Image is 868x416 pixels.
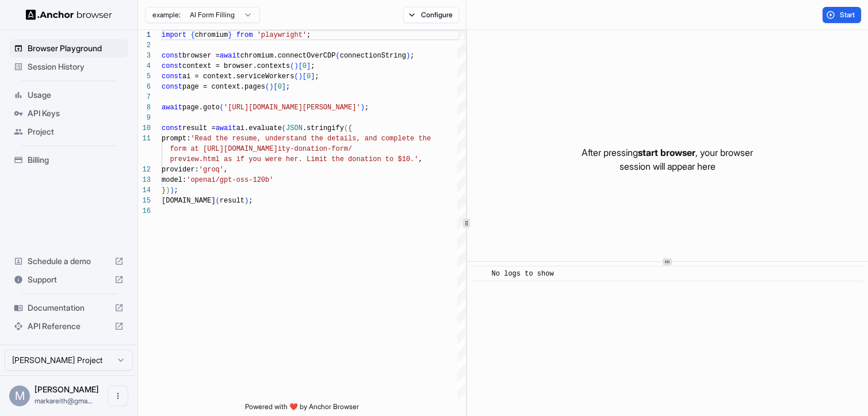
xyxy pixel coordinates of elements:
span: ; [315,72,319,81]
span: start browser [638,147,695,158]
span: ] [307,62,311,70]
span: provider: [162,166,199,174]
span: ; [307,31,311,39]
span: 'playwright' [257,31,307,39]
span: ; [365,104,369,112]
span: ( [216,197,220,205]
span: Schedule a demo [28,255,110,267]
span: ( [344,124,348,132]
span: ( [290,62,294,70]
div: 11 [138,133,151,144]
span: await [216,124,236,132]
span: ) [406,52,410,60]
span: API Keys [28,108,124,119]
span: } [162,186,166,194]
span: ​ [477,268,483,280]
div: 3 [138,51,151,61]
div: 13 [138,175,151,185]
span: result [220,197,244,205]
span: 0 [278,83,282,91]
span: [ [299,62,303,70]
div: Billing [9,151,128,169]
span: import [162,31,186,39]
span: ) [166,186,170,194]
div: 7 [138,92,151,102]
div: Support [9,270,128,289]
span: '[URL][DOMAIN_NAME][PERSON_NAME]' [224,104,361,112]
div: Documentation [9,299,128,317]
span: [ [273,83,277,91]
span: No logs to show [492,270,554,278]
div: 10 [138,123,151,133]
div: Schedule a demo [9,252,128,270]
button: Start [823,7,861,23]
span: ; [174,186,178,194]
span: ; [248,197,253,205]
span: { [190,31,194,39]
span: { [348,124,352,132]
div: 1 [138,30,151,40]
div: Usage [9,86,128,104]
div: Project [9,123,128,141]
div: 4 [138,61,151,71]
span: await [220,52,240,60]
span: Documentation [28,302,110,314]
div: 16 [138,206,151,216]
span: 'openai/gpt-oss-120b' [186,176,273,184]
span: } [228,31,232,39]
span: const [162,52,182,60]
span: Powered with ❤️ by Anchor Browser [245,402,359,416]
span: prompt: [162,135,190,143]
span: from [236,31,253,39]
span: ) [170,186,174,194]
span: , [224,166,228,174]
span: const [162,83,182,91]
span: Browser Playground [28,43,124,54]
span: ; [286,83,290,91]
span: n to $10.' [377,155,418,163]
span: form at [URL][DOMAIN_NAME] [170,145,277,153]
span: page = context.pages [182,83,265,91]
span: .stringify [303,124,344,132]
div: Browser Playground [9,39,128,58]
span: result = [182,124,216,132]
span: JSON [286,124,303,132]
span: lete the [397,135,431,143]
p: After pressing , your browser session will appear here [582,146,753,173]
div: 14 [138,185,151,196]
div: 8 [138,102,151,113]
span: ( [294,72,298,81]
span: 0 [303,62,307,70]
span: Support [28,274,110,285]
span: example: [152,10,181,20]
span: ( [335,52,339,60]
div: 15 [138,196,151,206]
span: Mark Reith [35,384,99,394]
span: model: [162,176,186,184]
span: Project [28,126,124,138]
img: Anchor Logo [26,9,112,20]
div: 12 [138,165,151,175]
div: 9 [138,113,151,123]
span: 0 [307,72,311,81]
span: connectionString [340,52,406,60]
span: ( [265,83,269,91]
span: const [162,124,182,132]
span: ) [299,72,303,81]
span: ] [311,72,315,81]
span: , [418,155,422,163]
span: preview.html as if you were her. Limit the donatio [170,155,377,163]
div: API Reference [9,317,128,335]
span: ) [269,83,273,91]
span: ( [282,124,286,132]
span: 'groq' [199,166,224,174]
span: browser = [182,52,220,60]
div: 6 [138,82,151,92]
span: ai = context.serviceWorkers [182,72,294,81]
span: ai.evaluate [236,124,282,132]
span: await [162,104,182,112]
span: ity-donation-form/ [278,145,353,153]
span: API Reference [28,320,110,332]
span: [DOMAIN_NAME] [162,197,216,205]
span: Session History [28,61,124,72]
